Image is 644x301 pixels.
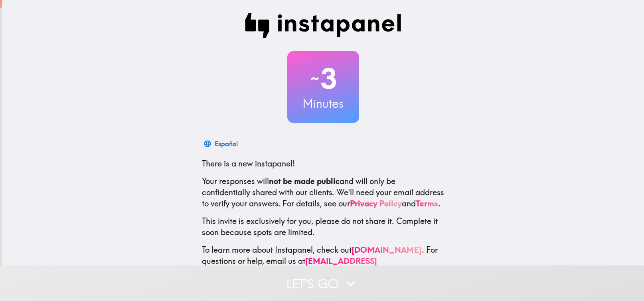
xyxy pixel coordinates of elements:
[202,176,444,209] p: Your responses will and will only be confidentially shared with our clients. We'll need your emai...
[269,176,340,186] b: not be made public
[350,198,402,208] a: Privacy Policy
[287,95,359,112] h3: Minutes
[416,198,438,208] a: Terms
[309,67,320,91] span: ~
[287,62,359,95] h2: 3
[202,136,241,152] button: Español
[202,216,444,238] p: This invite is exclusively for you, please do not share it. Complete it soon because spots are li...
[202,244,444,278] p: To learn more about Instapanel, check out . For questions or help, email us at .
[352,245,422,255] a: [DOMAIN_NAME]
[245,13,401,38] img: Instapanel
[202,158,295,168] span: There is a new instapanel!
[215,138,238,149] div: Español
